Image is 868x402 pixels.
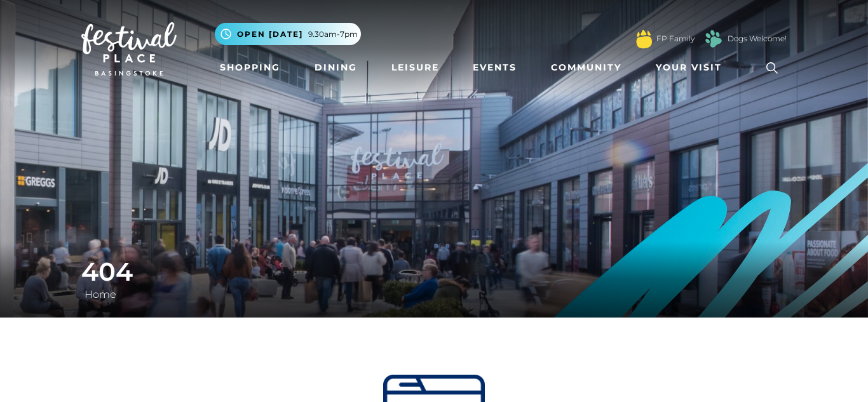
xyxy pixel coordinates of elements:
[215,56,285,79] a: Shopping
[728,33,787,44] a: Dogs Welcome!
[237,29,303,40] span: Open [DATE]
[309,56,362,79] a: Dining
[215,23,361,45] button: Open [DATE] 9.30am-7pm
[81,288,119,300] a: Home
[651,56,733,79] a: Your Visit
[81,257,787,287] h1: 404
[386,56,444,79] a: Leisure
[81,22,177,76] img: Festival Place Logo
[468,56,522,79] a: Events
[308,29,358,40] span: 9.30am-7pm
[656,61,722,74] span: Your Visit
[656,33,695,44] a: FP Family
[546,56,627,79] a: Community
